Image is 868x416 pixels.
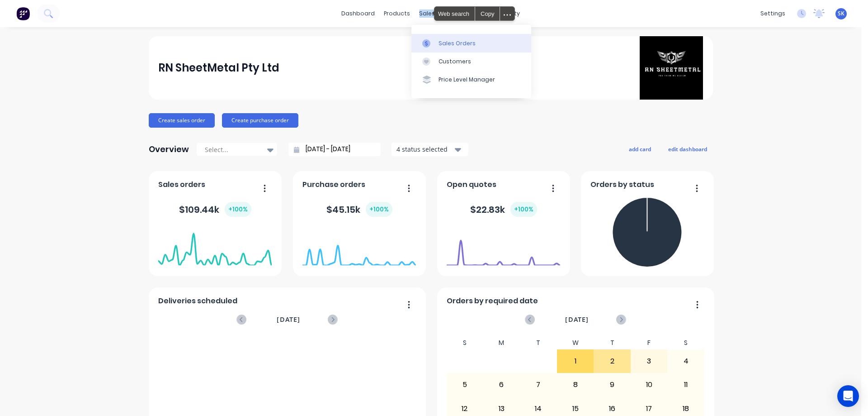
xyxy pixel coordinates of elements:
div: $ 45.15k [326,202,392,217]
div: M [483,336,520,349]
div: S [446,336,483,349]
button: add card [623,143,657,155]
div: T [594,336,631,349]
div: 3 [631,350,667,373]
div: RN SheetMetal Pty Ltd [158,59,279,77]
img: Factory [16,7,30,20]
button: Create purchase order [222,113,298,128]
div: 1 [557,350,594,373]
div: products [379,7,415,20]
div: S [667,336,704,349]
span: Web search [434,7,475,20]
div: + 100 % [510,202,537,217]
div: $ 22.83k [470,202,537,217]
span: Purchase orders [302,179,365,190]
div: 7 [520,373,557,396]
span: Orders by required date [447,296,538,306]
span: SK [838,10,844,18]
div: Customers [439,57,471,66]
div: $ 109.44k [179,202,251,217]
div: 2 [594,350,630,373]
div: 4 status selected [396,144,453,154]
div: Price Level Manager [439,76,495,84]
div: 4 [668,350,704,373]
div: 6 [484,373,520,396]
div: + 100 % [366,202,392,217]
div: sales [415,7,439,20]
a: Price Level Manager [411,71,531,89]
a: Sales Orders [411,34,531,52]
span: Orders by status [590,179,654,190]
span: [DATE] [565,315,589,325]
div: Sales Orders [439,39,476,48]
a: dashboard [337,7,379,20]
div: W [557,336,594,349]
div: 8 [557,373,594,396]
span: Open quotes [447,179,496,190]
div: Copy [475,7,500,20]
a: Customers [411,53,531,71]
div: Open Intercom Messenger [837,385,859,407]
button: 4 status selected [392,143,468,156]
div: 9 [594,373,630,396]
div: F [631,336,668,349]
button: Create sales order [149,113,215,128]
div: Overview [149,140,189,158]
div: settings [756,7,790,20]
img: RN SheetMetal Pty Ltd [640,36,703,100]
span: [DATE] [277,315,300,325]
span: Sales orders [158,179,205,190]
div: + 100 % [225,202,251,217]
div: 10 [631,373,667,396]
div: T [520,336,557,349]
div: 5 [447,373,483,396]
button: edit dashboard [662,143,713,155]
div: 11 [668,373,704,396]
